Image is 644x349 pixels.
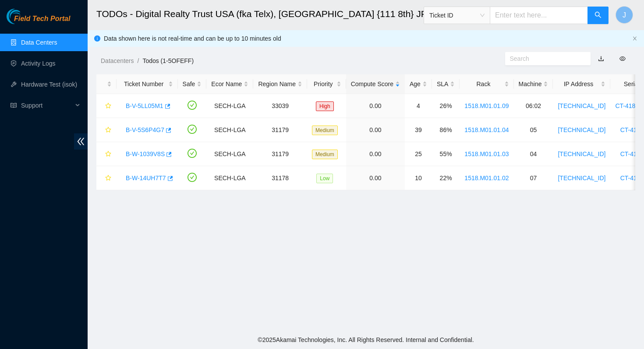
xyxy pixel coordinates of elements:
a: download [598,55,604,62]
a: B-W-14UH7T7 [126,174,166,181]
span: eye [619,56,626,62]
td: 05 [514,118,553,142]
a: [TECHNICAL_ID] [558,102,605,109]
a: B-V-5LL05M1 [126,102,163,109]
td: 31179 [253,118,307,142]
td: 55% [432,142,460,166]
td: SECH-LGA [206,94,253,118]
span: check-circle [188,125,197,134]
img: Akamai Technologies [7,9,44,24]
input: Search [510,54,579,63]
button: star [101,171,112,185]
td: 04 [514,142,553,166]
button: J [616,6,633,24]
span: / [137,57,139,64]
a: 1518.M01.01.02 [464,174,509,181]
button: search [587,7,609,24]
a: [TECHNICAL_ID] [558,126,605,133]
a: 1518.M01.01.09 [464,102,509,109]
a: Hardware Test (isok) [21,81,77,88]
span: J [623,10,626,21]
a: 1518.M01.01.04 [464,126,509,133]
td: 25 [405,142,432,166]
button: star [101,147,112,161]
input: Enter text here... [490,7,588,24]
td: 4 [405,94,432,118]
a: Data Centers [21,39,57,46]
td: 86% [432,118,460,142]
td: SECH-LGA [206,118,253,142]
footer: © 2025 Akamai Technologies, Inc. All Rights Reserved. Internal and Confidential. [88,331,644,349]
span: star [105,151,111,158]
button: star [101,99,112,113]
button: close [632,36,637,42]
span: Ticket ID [429,9,485,22]
span: read [11,102,17,108]
a: [TECHNICAL_ID] [558,174,605,181]
span: High [316,101,334,111]
button: star [101,123,112,137]
span: check-circle [188,173,197,182]
td: 07 [514,166,553,190]
td: 31179 [253,142,307,166]
td: SECH-LGA [206,142,253,166]
span: Medium [312,126,338,135]
a: Activity Logs [21,60,56,67]
td: 10 [405,166,432,190]
span: double-left [74,133,88,150]
a: Todos (1-5OFEFF) [142,57,194,64]
td: 0.00 [346,94,405,118]
a: 1518.M01.01.03 [464,150,509,157]
td: 39 [405,118,432,142]
span: Medium [312,150,338,159]
span: star [105,127,111,134]
a: [TECHNICAL_ID] [558,150,605,157]
td: 06:02 [514,94,553,118]
td: 31178 [253,166,307,190]
td: 26% [432,94,460,118]
span: star [105,103,111,110]
a: Akamai TechnologiesField Tech Portal [7,16,70,27]
span: Field Tech Portal [14,15,70,23]
span: check-circle [188,101,197,110]
span: check-circle [188,149,197,158]
td: 22% [432,166,460,190]
span: Low [316,174,333,183]
span: search [594,11,602,20]
a: B-V-5S6P4G7 [126,126,164,133]
span: close [632,36,637,41]
td: SECH-LGA [206,166,253,190]
a: B-W-1039V8S [126,150,165,157]
td: 0.00 [346,118,405,142]
td: 0.00 [346,166,405,190]
td: 0.00 [346,142,405,166]
td: 33039 [253,94,307,118]
span: Support [21,97,73,114]
button: download [591,52,611,66]
span: star [105,175,111,182]
a: Datacenters [101,57,134,64]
